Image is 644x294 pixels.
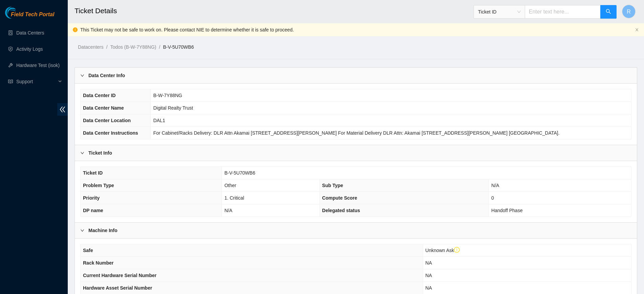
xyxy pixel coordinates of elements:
[8,79,13,84] span: read
[88,72,125,79] b: Data Center Info
[622,5,636,18] button: R
[75,68,637,83] div: Data Center Info
[80,228,84,232] span: right
[224,195,244,201] span: 1. Critical
[425,248,460,253] span: Unknown Ask
[606,9,611,15] span: search
[153,93,182,98] span: B-W-7Y88NG
[491,183,499,188] span: N/A
[491,208,522,213] span: Handoff Phase
[110,44,156,50] a: Todos (B-W-7Y88NG)
[11,12,54,18] span: Field Tech Portal
[425,285,432,291] span: NA
[153,105,193,111] span: Digital Realty Trust
[5,12,54,21] a: Akamai TechnologiesField Tech Portal
[16,30,44,36] a: Data Centers
[454,247,460,253] span: exclamation-circle
[425,273,432,278] span: NA
[57,103,68,116] span: double-left
[83,118,131,123] span: Data Center Location
[425,260,432,266] span: NA
[83,93,116,98] span: Data Center ID
[78,44,103,50] a: Datacenters
[224,183,236,188] span: Other
[83,170,103,176] span: Ticket ID
[83,273,157,278] span: Current Hardware Serial Number
[80,151,84,155] span: right
[16,75,56,88] span: Support
[83,248,93,253] span: Safe
[83,105,124,111] span: Data Center Name
[83,208,103,213] span: DP name
[322,208,360,213] span: Delegated status
[75,223,637,238] div: Machine Info
[80,73,84,77] span: right
[224,208,232,213] span: N/A
[322,195,357,201] span: Compute Score
[83,183,114,188] span: Problem Type
[106,44,107,50] span: /
[163,44,194,50] a: B-V-5U70WB6
[627,7,631,16] span: R
[491,195,494,201] span: 0
[159,44,160,50] span: /
[525,5,601,19] input: Enter text here...
[83,285,152,291] span: Hardware Asset Serial Number
[153,130,559,136] span: For Cabinet/Racks Delivery: DLR Attn Akamai [STREET_ADDRESS][PERSON_NAME] For Material Delivery D...
[16,46,43,52] a: Activity Logs
[478,7,521,17] span: Ticket ID
[75,145,637,161] div: Ticket Info
[16,63,60,68] a: Hardware Test (isok)
[635,28,639,32] button: close
[83,130,138,136] span: Data Center Instructions
[153,118,165,123] span: DAL1
[322,183,343,188] span: Sub Type
[88,227,118,234] b: Machine Info
[83,195,100,201] span: Priority
[83,260,113,266] span: Rack Number
[224,170,255,176] span: B-V-5U70WB6
[88,149,112,157] b: Ticket Info
[5,7,34,19] img: Akamai Technologies
[600,5,617,19] button: search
